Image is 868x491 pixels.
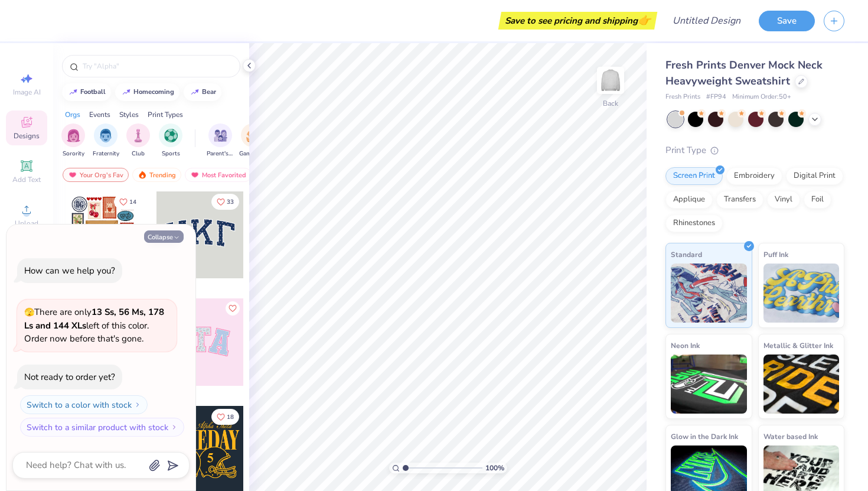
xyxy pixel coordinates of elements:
button: Switch to a color with stock [20,395,148,414]
button: Switch to a similar product with stock [20,418,184,437]
img: Switch to a color with stock [134,401,141,408]
button: Like [211,194,239,210]
img: Back [599,69,622,92]
button: homecoming [115,83,180,101]
span: Fresh Prints Denver Mock Neck Heavyweight Sweatshirt [665,58,823,88]
span: Parent's Weekend [207,149,234,158]
button: filter button [93,123,119,158]
div: Vinyl [767,191,800,209]
div: Rhinestones [665,214,723,232]
img: Switch to a similar product with stock [171,424,178,431]
span: Water based Ink [763,430,818,443]
span: There are only left of this color. Order now before that's gone. [24,306,164,344]
img: Parent's Weekend Image [214,129,227,142]
img: Standard [671,264,747,323]
button: Like [226,301,240,316]
div: homecoming [133,89,174,95]
button: bear [184,83,221,101]
img: trend_line.gif [190,89,200,96]
div: Events [89,109,110,120]
span: Designs [14,131,40,141]
button: Like [114,194,142,210]
img: Sports Image [164,129,178,142]
div: Trending [132,168,181,182]
div: filter for Club [126,123,150,158]
span: Game Day [239,149,266,158]
div: Screen Print [665,167,723,185]
button: filter button [126,123,150,158]
div: Not ready to order yet? [24,371,115,383]
div: filter for Parent's Weekend [207,123,234,158]
strong: 13 Ss, 56 Ms, 178 Ls and 144 XLs [24,306,164,331]
div: Most Favorited [185,168,252,182]
img: Fraternity Image [99,129,112,142]
div: Foil [804,191,831,209]
img: Puff Ink [763,264,840,323]
div: Your Org's Fav [63,168,129,182]
span: 🫣 [24,307,34,318]
span: Fraternity [93,149,119,158]
div: How can we help you? [24,265,115,277]
div: bear [202,89,216,95]
span: Image AI [13,87,41,97]
div: Transfers [716,191,763,209]
span: 👉 [638,13,651,27]
span: Add Text [12,175,41,184]
span: 100 % [485,463,504,473]
img: trend_line.gif [122,89,131,96]
img: Metallic & Glitter Ink [763,355,840,414]
img: Sorority Image [67,129,80,142]
span: Glow in the Dark Ink [671,430,738,443]
div: Orgs [65,109,80,120]
span: Sports [162,149,180,158]
button: Collapse [144,230,184,243]
img: most_fav.gif [190,171,200,179]
img: Game Day Image [246,129,260,142]
button: football [62,83,111,101]
span: 14 [129,199,136,205]
span: Neon Ink [671,339,700,352]
span: Standard [671,248,702,261]
img: Neon Ink [671,355,747,414]
img: most_fav.gif [68,171,77,179]
input: Try "Alpha" [81,60,233,72]
span: Sorority [63,149,84,158]
div: Styles [119,109,139,120]
div: Print Type [665,144,844,157]
span: Club [132,149,145,158]
span: Minimum Order: 50 + [732,92,791,102]
span: Metallic & Glitter Ink [763,339,833,352]
button: Save [759,11,815,31]
div: Print Types [148,109,183,120]
span: 18 [227,414,234,420]
div: filter for Fraternity [93,123,119,158]
div: Digital Print [786,167,843,185]
button: filter button [159,123,182,158]
span: Fresh Prints [665,92,700,102]
div: filter for Sorority [61,123,85,158]
span: # FP94 [706,92,726,102]
div: Back [603,98,618,109]
button: filter button [239,123,266,158]
img: Club Image [132,129,145,142]
span: 33 [227,199,234,205]
div: Embroidery [726,167,782,185]
button: filter button [207,123,234,158]
div: filter for Sports [159,123,182,158]
img: trend_line.gif [68,89,78,96]
div: football [80,89,106,95]
div: filter for Game Day [239,123,266,158]
span: Upload [15,219,38,228]
input: Untitled Design [663,9,750,32]
img: trending.gif [138,171,147,179]
button: Like [211,409,239,425]
span: Puff Ink [763,248,788,261]
div: Save to see pricing and shipping [501,12,654,30]
button: filter button [61,123,85,158]
div: Applique [665,191,713,209]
